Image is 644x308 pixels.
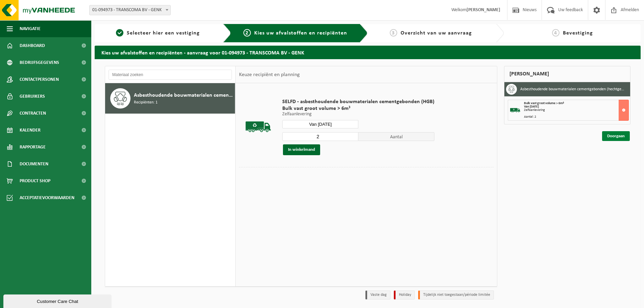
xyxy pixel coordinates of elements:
div: Zelfaanlevering [524,109,628,112]
span: 2 [243,29,251,37]
span: Navigatie [20,20,41,37]
span: Contactpersonen [20,71,59,88]
span: Selecteer hier een vestiging [127,30,200,36]
span: Bulk vast groot volume > 6m³ [282,105,434,112]
span: Acceptatievoorwaarden [20,189,74,206]
span: Documenten [20,156,48,172]
span: Contracten [20,105,46,122]
button: In winkelmand [283,144,320,155]
div: Keuze recipiënt en planning [236,66,303,83]
p: Zelfaanlevering [282,112,434,117]
li: Tijdelijk niet toegestaan/période limitée [418,290,494,300]
span: Dashboard [20,37,45,54]
iframe: chat widget [3,293,113,308]
span: 01-094973 - TRANSCOMA BV - GENK [89,5,171,15]
input: Selecteer datum [282,120,358,128]
div: [PERSON_NAME] [504,66,630,82]
strong: Van [DATE] [524,105,539,109]
span: Kies uw afvalstoffen en recipiënten [254,30,347,36]
span: 1 [116,29,123,37]
span: Kalender [20,122,41,139]
li: Holiday [394,290,415,300]
a: 1Selecteer hier een vestiging [98,29,218,37]
span: Bevestiging [563,30,593,36]
li: Vaste dag [365,290,390,300]
span: Recipiënten: 1 [134,99,158,106]
span: Bulk vast groot volume > 6m³ [524,101,564,105]
span: 3 [390,29,397,37]
strong: [PERSON_NAME] [467,7,500,13]
span: 4 [552,29,559,37]
div: Aantal: 2 [524,115,628,119]
a: Doorgaan [602,131,630,141]
span: Asbesthoudende bouwmaterialen cementgebonden (hechtgebonden) [134,91,233,99]
span: Bedrijfsgegevens [20,54,59,71]
span: Rapportage [20,139,46,156]
span: Aantal [358,132,434,141]
span: Product Shop [20,172,50,189]
span: 01-094973 - TRANSCOMA BV - GENK [90,5,170,15]
button: Asbesthoudende bouwmaterialen cementgebonden (hechtgebonden) Recipiënten: 1 [105,83,235,114]
span: Overzicht van uw aanvraag [401,30,472,36]
span: SELFD - asbesthoudende bouwmaterialen cementgebonden (HGB) [282,98,434,105]
span: Gebruikers [20,88,45,105]
h3: Asbesthoudende bouwmaterialen cementgebonden (hechtgebonden) [520,84,625,95]
h2: Kies uw afvalstoffen en recipiënten - aanvraag voor 01-094973 - TRANSCOMA BV - GENK [95,46,641,59]
input: Materiaal zoeken [109,70,232,80]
